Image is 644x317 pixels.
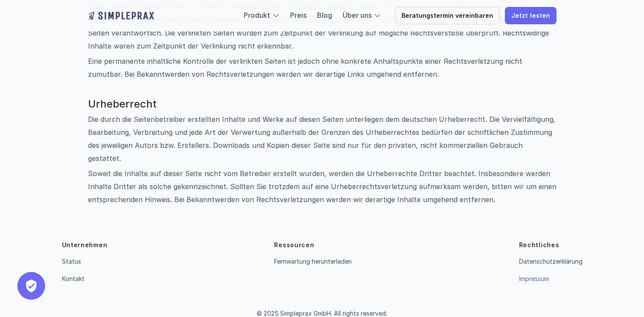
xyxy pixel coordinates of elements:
p: Rechtliches [519,241,559,249]
a: Über uns [343,11,372,20]
a: Jetzt testen [505,7,556,24]
a: Status [62,258,81,265]
p: Unternehmen [62,241,108,249]
p: Jetzt testen [511,12,550,20]
a: Impressum [519,275,549,282]
p: Soweit die Inhalte auf dieser Seite nicht vom Betreiber erstellt wurden, werden die Urheberrechte... [88,167,556,206]
a: Produkt [244,11,270,20]
p: Eine permanente inhaltliche Kontrolle der verlinkten Seiten ist jedoch ohne konkrete Anhaltspunkt... [88,55,556,81]
p: Ressourcen [274,241,314,249]
p: Beratungstermin vereinbaren [402,12,493,20]
a: Blog [317,11,332,20]
a: Preis [290,11,307,20]
h3: Urheberrecht [88,98,556,111]
a: Fernwartung herunterladen [274,258,352,265]
a: Kontakt [62,275,85,282]
p: Die durch die Seitenbetreiber erstellten Inhalte und Werke auf diesen Seiten unterliegen dem deut... [88,113,556,165]
a: Beratungstermin vereinbaren [395,7,500,24]
a: Datenschutzerklärung [519,258,582,265]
